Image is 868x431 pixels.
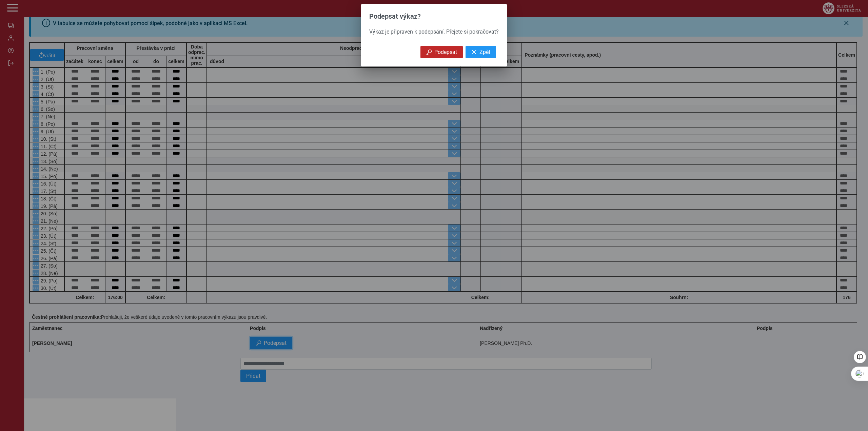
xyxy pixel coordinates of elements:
span: Podepsat výkaz? [369,12,421,20]
span: Zpět [479,49,490,55]
span: Podepsat [434,49,457,55]
button: Zpět [466,46,496,58]
button: Podepsat [420,46,463,58]
span: Výkaz je připraven k podepsání. Přejete si pokračovat? [369,28,499,35]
